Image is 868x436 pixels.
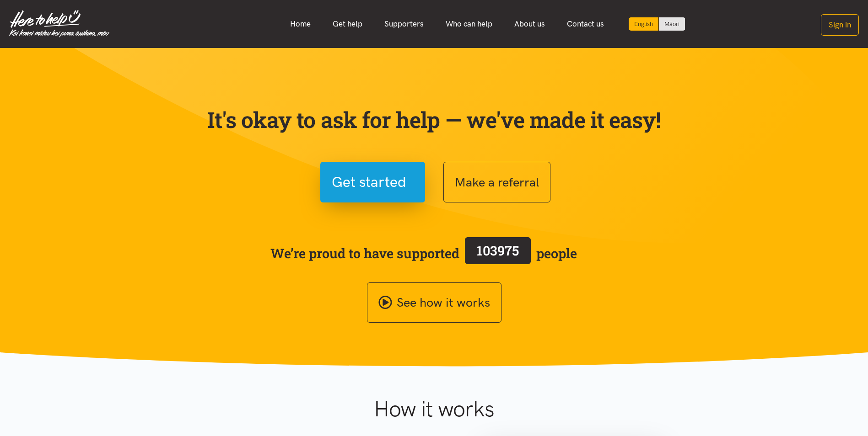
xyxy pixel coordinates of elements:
[270,235,577,271] span: We’re proud to have supported people
[373,14,435,34] a: Supporters
[477,242,519,259] span: 103975
[9,10,109,37] img: Home
[503,14,556,34] a: About us
[629,17,685,31] div: Language toggle
[459,235,536,271] a: 103975
[320,162,425,202] button: Get started
[556,14,615,34] a: Contact us
[659,17,685,31] a: Switch to Te Reo Māori
[435,14,503,34] a: Who can help
[279,14,322,34] a: Home
[205,106,663,133] p: It's okay to ask for help — we've made it easy!
[367,282,501,323] a: See how it works
[285,396,583,422] h1: How it works
[629,17,659,31] div: Current language
[332,170,406,194] span: Get started
[322,14,373,34] a: Get help
[821,14,859,36] button: Sign in
[443,162,550,202] button: Make a referral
